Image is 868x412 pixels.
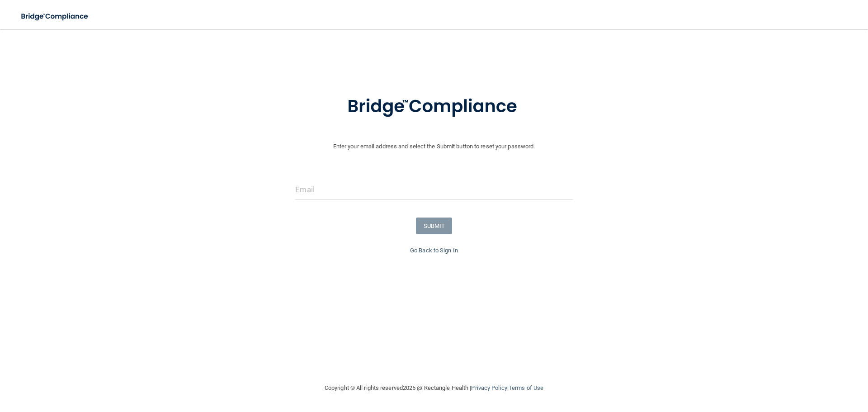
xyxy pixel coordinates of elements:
[295,180,572,200] input: Email
[712,348,857,384] iframe: Drift Widget Chat Controller
[269,374,599,403] div: Copyright © All rights reserved 2025 @ Rectangle Health | |
[416,218,453,234] button: SUBMIT
[14,7,97,26] img: bridge_compliance_login_screen.278c3ca4.svg
[410,247,458,254] a: Go Back to Sign In
[471,384,507,391] a: Privacy Policy
[509,384,543,391] a: Terms of Use
[329,83,539,130] img: bridge_compliance_login_screen.278c3ca4.svg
